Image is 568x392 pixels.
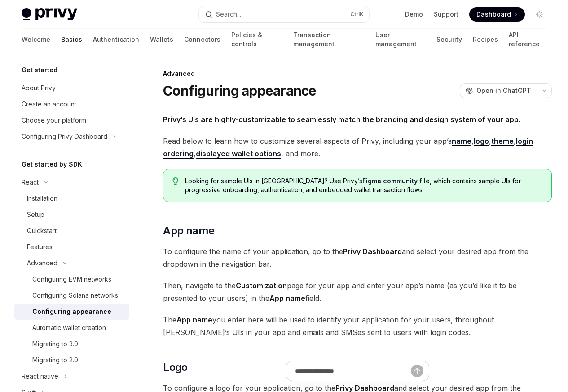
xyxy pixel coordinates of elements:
a: Installation [14,190,129,207]
input: Ask a question... [295,361,411,381]
span: Dashboard [476,10,511,19]
a: Transaction management [293,29,364,50]
div: Configuring EVM networks [32,274,111,285]
button: Open in ChatGPT [460,83,537,98]
a: Support [434,10,458,19]
button: Toggle dark mode [532,7,546,22]
a: Create an account [14,96,129,112]
div: Configuring Solana networks [32,290,118,301]
a: Configuring Solana networks [14,287,129,304]
div: Automatic wallet creation [32,322,106,333]
div: Create an account [22,99,76,110]
a: Automatic wallet creation [14,320,129,336]
a: Demo [405,10,423,19]
a: User management [375,29,426,50]
a: About Privy [14,80,129,96]
span: Looking for sample UIs in [GEOGRAPHIC_DATA]? Use Privy’s , which contains sample UIs for progress... [185,176,542,194]
div: Search... [216,9,241,20]
svg: Tip [172,177,179,185]
div: Configuring appearance [32,306,111,317]
a: theme [491,137,514,146]
a: logo [474,137,489,146]
div: React native [22,371,58,382]
span: App name [163,224,214,238]
span: Open in ChatGPT [476,86,531,95]
a: Authentication [93,29,139,50]
div: Quickstart [27,225,57,236]
a: Security [436,29,462,50]
h1: Configuring appearance [163,83,317,99]
a: Migrating to 3.0 [14,336,129,352]
button: Toggle Configuring Privy Dashboard section [14,128,129,145]
strong: Privy’s UIs are highly-customizable to seamlessly match the branding and design system of your app. [163,115,520,124]
div: Migrating to 3.0 [32,339,78,349]
strong: App name [269,294,305,303]
span: The you enter here will be used to identify your application for your users, throughout [PERSON_N... [163,313,552,339]
a: Setup [14,207,129,223]
a: Features [14,239,129,255]
button: Toggle React section [14,174,129,190]
a: API reference [509,29,546,50]
strong: Privy Dashboard [343,247,402,256]
div: About Privy [22,83,56,93]
button: Toggle Advanced section [14,255,129,271]
div: Migrating to 2.0 [32,355,78,366]
h5: Get started by SDK [22,159,82,170]
a: Choose your platform [14,112,129,128]
span: Then, navigate to the page for your app and enter your app’s name (as you’d like it to be present... [163,279,552,304]
span: To configure the name of your application, go to the and select your desired app from the dropdow... [163,245,552,270]
a: Configuring appearance [14,304,129,320]
button: Open search [199,6,369,22]
h5: Get started [22,65,57,75]
span: Ctrl K [350,11,364,18]
div: React [22,177,39,188]
div: Installation [27,193,57,204]
a: Wallets [150,29,173,50]
button: Send message [411,365,423,377]
a: Welcome [22,29,50,50]
a: Figma community file [362,177,430,185]
a: Configuring EVM networks [14,271,129,287]
a: Connectors [184,29,220,50]
a: Quickstart [14,223,129,239]
a: Dashboard [469,7,525,22]
a: Basics [61,29,82,50]
a: Recipes [473,29,498,50]
strong: App name [176,315,212,324]
div: Features [27,242,53,252]
span: Read below to learn how to customize several aspects of Privy, including your app’s , , , , , and... [163,135,552,160]
a: Policies & controls [231,29,282,50]
a: Migrating to 2.0 [14,352,129,368]
img: light logo [22,8,77,21]
button: Toggle React native section [14,368,129,384]
div: Configuring Privy Dashboard [22,131,107,142]
a: name [452,137,471,146]
div: Choose your platform [22,115,86,126]
a: displayed wallet options [196,149,281,159]
div: Setup [27,209,44,220]
strong: Customization [236,281,287,290]
div: Advanced [163,69,552,78]
div: Advanced [27,258,57,269]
